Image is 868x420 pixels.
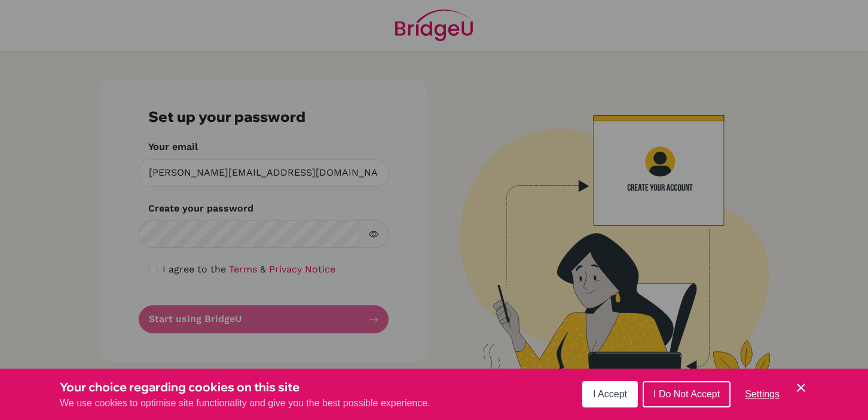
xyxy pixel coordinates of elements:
[745,389,780,399] span: Settings
[582,381,638,407] button: I Accept
[593,389,627,399] span: I Accept
[735,382,789,406] button: Settings
[643,381,731,407] button: I Do Not Accept
[60,396,430,410] p: We use cookies to optimise site functionality and give you the best possible experience.
[60,378,430,396] h3: Your choice regarding cookies on this site
[653,389,720,399] span: I Do Not Accept
[794,381,808,395] button: Save and close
